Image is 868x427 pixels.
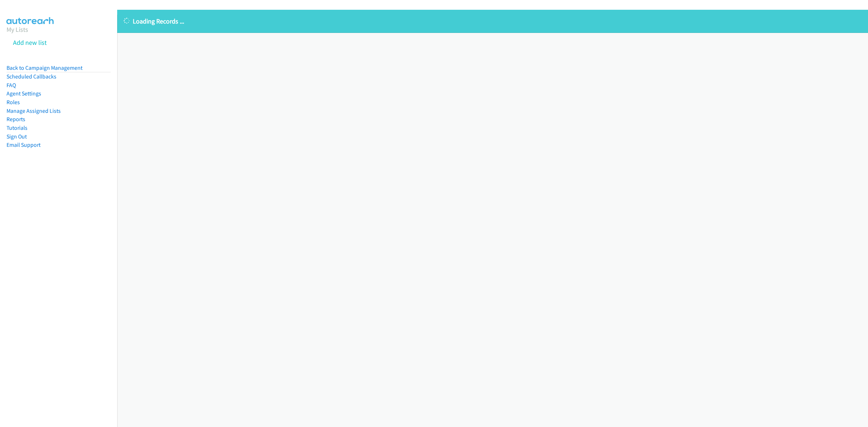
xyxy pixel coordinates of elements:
a: Tutorials [7,124,27,131]
a: Agent Settings [7,90,41,97]
p: Loading Records ... [124,16,861,26]
a: Manage Assigned Lists [7,107,61,114]
a: Add new list [13,38,47,47]
a: My Lists [7,25,28,34]
a: Roles [7,99,20,106]
a: Back to Campaign Management [7,64,82,71]
a: Scheduled Callbacks [7,73,56,80]
a: Sign Out [7,133,27,140]
a: Email Support [7,141,41,148]
a: FAQ [7,82,16,89]
a: Reports [7,116,25,123]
